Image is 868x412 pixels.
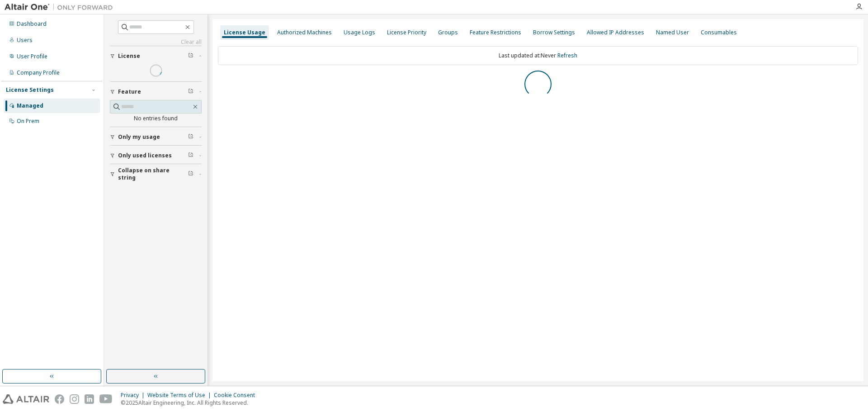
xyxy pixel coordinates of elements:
div: No entries found [110,115,202,122]
span: Feature [118,88,141,95]
div: On Prem [17,118,39,125]
span: Clear filter [188,88,193,95]
button: License [110,46,202,66]
span: Clear filter [188,152,193,159]
div: Company Profile [17,69,60,76]
div: Usage Logs [344,29,375,36]
img: facebook.svg [55,394,64,404]
span: License [118,52,140,60]
a: Refresh [557,52,577,59]
span: Clear filter [188,52,193,60]
img: linkedin.svg [85,394,94,404]
div: Users [17,37,33,44]
img: instagram.svg [70,394,79,404]
div: License Priority [387,29,426,36]
div: Feature Restrictions [470,29,521,36]
div: Allowed IP Addresses [587,29,644,36]
div: Authorized Machines [277,29,332,36]
div: Privacy [121,392,147,399]
div: License Usage [224,29,265,36]
div: Website Terms of Use [147,392,214,399]
img: altair_logo.svg [3,394,49,404]
span: Only my usage [118,133,160,141]
div: Last updated at: Never [218,46,858,65]
div: Borrow Settings [533,29,575,36]
a: Clear all [110,38,202,46]
div: Dashboard [17,20,47,28]
span: Clear filter [188,133,193,141]
div: Cookie Consent [214,392,260,399]
span: Collapse on share string [118,167,188,181]
button: Collapse on share string [110,164,202,184]
div: License Settings [6,86,54,94]
div: Managed [17,102,43,109]
span: Only used licenses [118,152,172,159]
img: Altair One [5,3,118,12]
p: © 2025 Altair Engineering, Inc. All Rights Reserved. [121,399,260,407]
div: Named User [656,29,689,36]
span: Clear filter [188,170,193,178]
button: Only my usage [110,127,202,147]
div: Consumables [701,29,737,36]
img: youtube.svg [99,394,113,404]
div: User Profile [17,53,47,60]
button: Only used licenses [110,146,202,166]
div: Groups [438,29,458,36]
button: Feature [110,82,202,102]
